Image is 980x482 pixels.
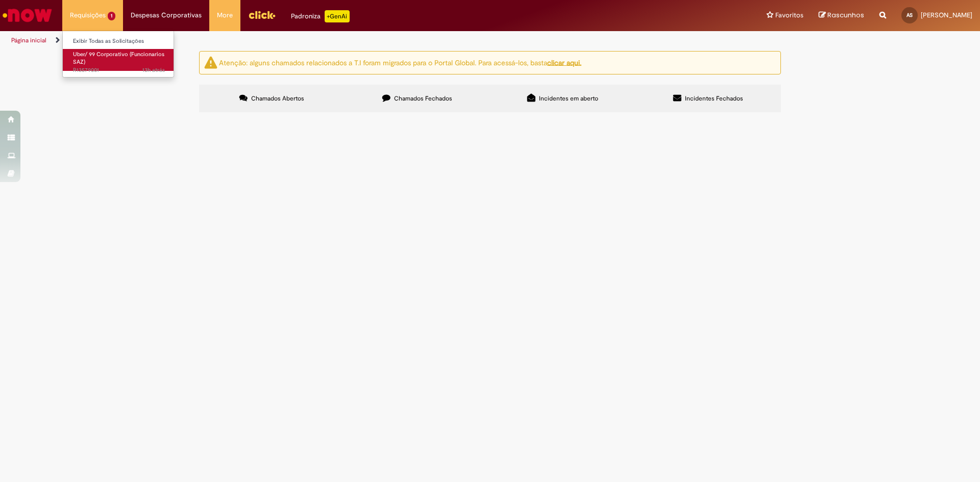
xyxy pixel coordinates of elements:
p: +GenAi [325,10,350,22]
span: 13h atrás [142,66,165,74]
a: Aberto R13579001 : Uber/ 99 Corporativo (Funcionarios SAZ) [63,49,175,71]
span: 1 [108,12,115,20]
a: Exibir Todas as Solicitações [63,36,175,47]
ul: Requisições [62,31,174,78]
ng-bind-html: Atenção: alguns chamados relacionados a T.I foram migrados para o Portal Global. Para acessá-los,... [219,58,581,67]
a: Rascunhos [819,11,864,20]
a: Página inicial [11,36,46,44]
img: click_logo_yellow_360x200.png [248,7,276,22]
span: Incidentes em aberto [539,94,598,103]
time: 29/09/2025 19:36:25 [142,66,165,74]
span: Rascunhos [827,10,864,20]
span: Despesas Corporativas [131,10,202,20]
img: ServiceNow [1,5,54,26]
span: Incidentes Fechados [685,94,743,103]
div: Padroniza [291,10,350,22]
span: Chamados Fechados [394,94,452,103]
span: More [217,10,233,20]
span: Chamados Abertos [251,94,304,103]
span: AS [906,12,913,18]
span: Favoritos [775,10,803,20]
span: [PERSON_NAME] [921,11,972,19]
span: Uber/ 99 Corporativo (Funcionarios SAZ) [73,50,164,66]
span: R13579001 [73,66,165,74]
span: Requisições [70,10,106,20]
ul: Trilhas de página [8,31,646,50]
a: clicar aqui. [547,58,581,67]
